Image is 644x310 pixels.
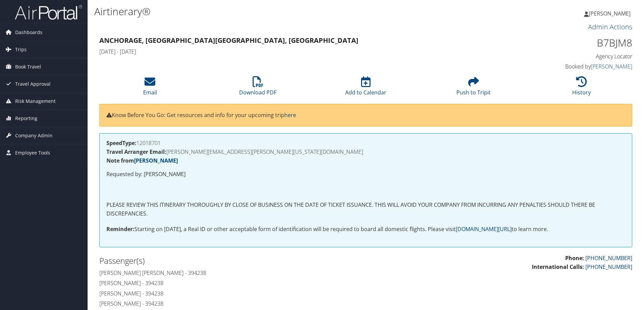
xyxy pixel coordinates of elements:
[456,225,512,233] a: [DOMAIN_NAME][URL]
[15,127,53,144] span: Company Admin
[106,201,625,218] p: PLEASE REVIEW THIS ITINERARY THOROUGHLY BY CLOSE OF BUSINESS ON THE DATE OF TICKET ISSUANCE. THIS...
[106,111,625,120] p: Know Before You Go: Get resources and info for your upcoming trip
[15,24,42,41] span: Dashboards
[134,157,178,164] a: [PERSON_NAME]
[106,170,625,179] p: Requested by: [PERSON_NAME]
[15,93,56,110] span: Risk Management
[15,4,82,20] img: airportal-logo.png
[15,144,50,161] span: Employee Tools
[99,279,361,287] h4: [PERSON_NAME] - 394238
[99,290,361,297] h4: [PERSON_NAME] - 394238
[507,63,632,70] h4: Booked by
[15,58,41,75] span: Book Travel
[239,80,277,96] a: Download PDF
[99,300,361,307] h4: [PERSON_NAME] - 394238
[532,263,584,271] strong: International Calls:
[99,255,361,266] h2: Passenger(s)
[106,140,625,146] h4: 12018701
[584,3,637,24] a: [PERSON_NAME]
[585,263,632,271] a: [PHONE_NUMBER]
[589,10,631,17] span: [PERSON_NAME]
[94,4,456,19] h1: Airtinerary®
[507,53,632,60] h4: Agency Locator
[15,41,27,58] span: Trips
[99,36,358,45] strong: Anchorage, [GEOGRAPHIC_DATA] [GEOGRAPHIC_DATA], [GEOGRAPHIC_DATA]
[15,76,51,92] span: Travel Approval
[106,225,625,234] p: Starting on [DATE], a Real ID or other acceptable form of identification will be required to boar...
[143,80,157,96] a: Email
[585,254,632,262] a: [PHONE_NUMBER]
[572,80,591,96] a: History
[106,139,136,147] strong: SpeedType:
[345,80,386,96] a: Add to Calendar
[507,36,632,50] h1: B7BJM8
[565,254,584,262] strong: Phone:
[106,149,625,154] h4: [PERSON_NAME][EMAIL_ADDRESS][PERSON_NAME][US_STATE][DOMAIN_NAME]
[284,111,296,119] a: here
[591,63,632,70] a: [PERSON_NAME]
[106,157,178,164] strong: Note from
[456,80,491,96] a: Push to Tripit
[99,269,361,277] h4: [PERSON_NAME] [PERSON_NAME] - 394238
[99,48,496,55] h4: [DATE] - [DATE]
[106,148,166,156] strong: Travel Arranger Email:
[15,110,37,127] span: Reporting
[588,22,632,31] a: Admin Actions
[106,225,134,233] strong: Reminder:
